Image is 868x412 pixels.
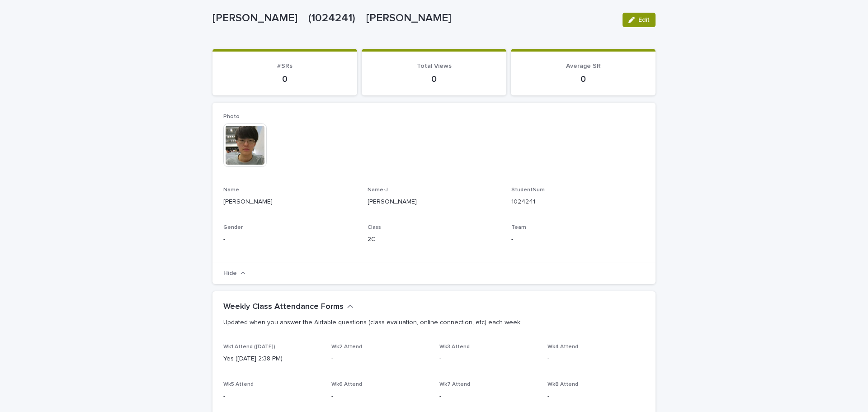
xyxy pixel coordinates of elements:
span: Gender [223,225,243,230]
p: - [223,392,321,401]
span: Class [368,225,381,230]
span: Wk1 Attend ([DATE]) [223,344,275,350]
p: - [547,392,645,401]
span: Wk8 Attend [547,382,578,387]
p: 1024241 [511,197,645,207]
p: Updated when you answer the Airtable questions (class evaluation, online connection, etc) each week. [223,318,641,327]
p: - [547,354,645,364]
p: 0 [522,74,645,85]
p: 0 [373,74,495,85]
span: Edit [638,17,650,23]
span: Name [223,187,239,193]
span: Wk2 Attend [331,344,362,350]
button: Edit [623,13,656,27]
button: Weekly Class Attendance Forms [223,302,354,312]
span: Wk6 Attend [331,382,362,387]
p: - [439,354,537,364]
p: - [511,235,645,244]
p: [PERSON_NAME] [223,197,357,207]
p: - [223,235,357,244]
span: Wk3 Attend [439,344,470,350]
p: [PERSON_NAME] (1024241) [PERSON_NAME] [212,12,615,25]
p: 0 [223,74,346,85]
p: 2C [368,235,501,244]
p: - [331,354,429,364]
span: Name-J [368,187,388,193]
span: StudentNum [511,187,545,193]
p: - [331,392,429,401]
span: Total Views [417,63,452,69]
span: Wk7 Attend [439,382,470,387]
p: Yes ([DATE] 2:38 PM) [223,354,321,364]
span: Wk5 Attend [223,382,254,387]
h2: Weekly Class Attendance Forms [223,302,344,312]
button: Hide [223,270,245,277]
span: Team [511,225,526,230]
span: Average SR [566,63,601,69]
span: Wk4 Attend [547,344,578,350]
p: [PERSON_NAME] [368,197,501,207]
p: - [439,392,537,401]
span: Photo [223,114,240,119]
span: #SRs [277,63,292,69]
